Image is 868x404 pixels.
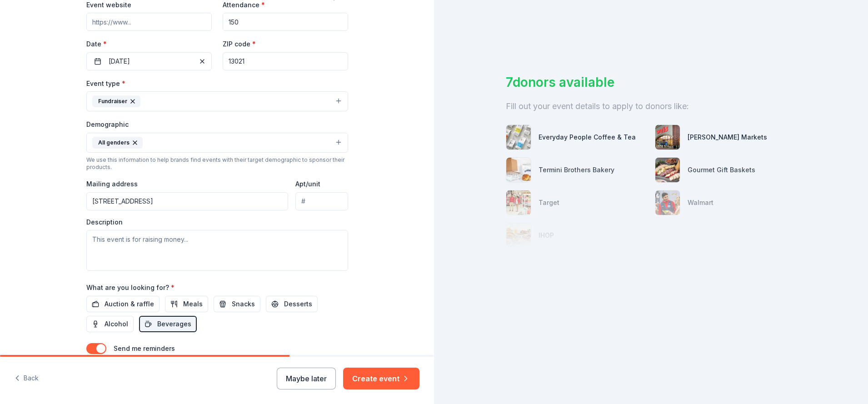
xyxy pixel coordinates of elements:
span: Meals [183,299,203,309]
label: Date [86,40,212,49]
span: Beverages [157,319,191,329]
span: Snacks [232,299,255,309]
button: Snacks [214,296,260,312]
button: [DATE] [86,52,212,70]
button: Maybe later [277,368,336,389]
label: Event website [86,0,131,10]
div: Fill out your event details to apply to donors like: [506,99,797,114]
label: Attendance [223,0,265,10]
img: photo for Weis Markets [655,125,680,150]
button: Auction & raffle [86,296,160,312]
button: Meals [165,296,208,312]
button: Back [15,369,39,388]
button: Fundraiser [86,91,348,111]
label: Description [86,218,123,227]
label: Demographic [86,120,129,129]
input: 12345 (U.S. only) [223,52,348,70]
button: Beverages [139,316,197,332]
input: # [295,192,348,210]
img: photo for Everyday People Coffee & Tea [506,125,531,150]
input: 20 [223,13,348,31]
div: Fundraiser [92,95,140,107]
div: 7 donors available [506,73,797,92]
button: Desserts [266,296,318,312]
button: Create event [343,368,419,389]
label: Apt/unit [295,180,320,189]
span: Auction & raffle [105,299,154,309]
label: What are you looking for? [86,283,175,292]
span: Alcohol [105,319,128,329]
div: All genders [92,137,143,149]
button: All genders [86,133,348,153]
label: ZIP code [223,40,256,49]
input: https://www... [86,13,212,31]
div: [PERSON_NAME] Markets [688,132,767,143]
p: Email me reminders of donor application deadlines [114,354,265,365]
div: Everyday People Coffee & Tea [539,132,636,143]
label: Event type [86,79,125,88]
div: We use this information to help brands find events with their target demographic to sponsor their... [86,156,348,171]
button: Alcohol [86,316,134,332]
span: Desserts [284,299,312,309]
input: Enter a US address [86,192,289,210]
label: Send me reminders [114,344,175,352]
label: Mailing address [86,180,138,189]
